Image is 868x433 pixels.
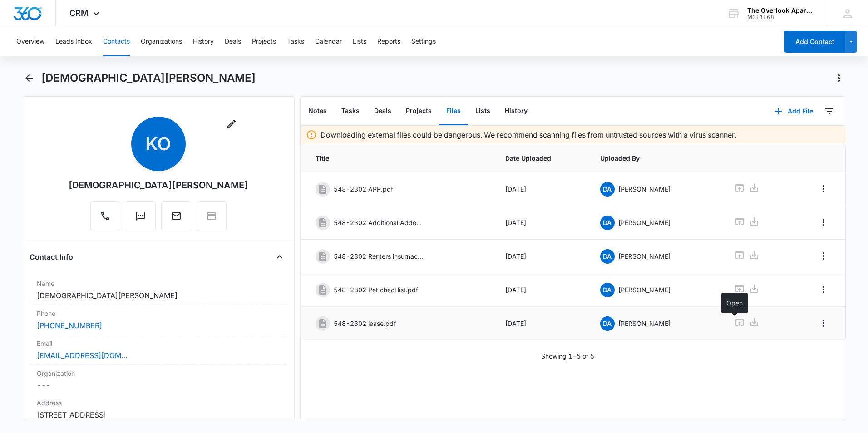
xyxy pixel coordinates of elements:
[816,215,831,230] button: Overflow Menu
[252,27,276,56] button: Projects
[90,201,120,231] button: Call
[721,293,748,313] div: Open
[321,129,736,140] p: Downloading external files could be dangerous. We recommend scanning files from untrusted sources...
[141,27,182,56] button: Organizations
[494,172,589,206] td: [DATE]
[600,316,615,331] span: DA
[37,350,128,361] a: [EMAIL_ADDRESS][DOMAIN_NAME]
[747,14,814,20] div: account id
[816,282,831,297] button: Overflow Menu
[161,215,191,223] a: Email
[766,100,822,122] button: Add File
[315,27,342,56] button: Calendar
[37,290,280,301] dd: [DEMOGRAPHIC_DATA][PERSON_NAME]
[272,250,287,264] button: Close
[30,394,287,424] div: Address[STREET_ADDRESS]
[334,97,367,125] button: Tasks
[30,365,287,394] div: Organization---
[822,104,837,118] button: Filters
[334,285,418,295] p: 548-2302 Pet checl list.pdf
[498,97,535,125] button: History
[541,351,594,361] p: Showing 1-5 of 5
[618,319,671,328] p: [PERSON_NAME]
[600,249,615,264] span: DA
[41,71,256,85] h1: [DEMOGRAPHIC_DATA][PERSON_NAME]
[37,409,280,420] dd: [STREET_ADDRESS]
[69,8,89,18] span: CRM
[37,320,102,331] a: [PHONE_NUMBER]
[161,201,191,231] button: Email
[126,215,156,223] a: Text
[37,369,280,378] label: Organization
[353,27,366,56] button: Lists
[30,251,73,262] h4: Contact Info
[784,31,845,53] button: Add Contact
[37,309,280,318] label: Phone
[37,398,280,408] label: Address
[55,27,92,56] button: Leads Inbox
[377,27,400,56] button: Reports
[103,27,130,56] button: Contacts
[747,7,814,14] div: account name
[816,182,831,196] button: Overflow Menu
[37,380,280,391] dd: ---
[193,27,214,56] button: History
[287,27,304,56] button: Tasks
[334,251,424,261] p: 548-2302 Renters insurnace.pdf
[618,184,671,194] p: [PERSON_NAME]
[37,339,280,348] label: Email
[126,201,156,231] button: Text
[334,184,393,194] p: 548-2302 APP.pdf
[505,153,578,163] span: Date Uploaded
[30,275,287,305] div: Name[DEMOGRAPHIC_DATA][PERSON_NAME]
[399,97,439,125] button: Projects
[600,283,615,297] span: DA
[618,218,671,227] p: [PERSON_NAME]
[618,251,671,261] p: [PERSON_NAME]
[69,178,248,192] div: [DEMOGRAPHIC_DATA][PERSON_NAME]
[600,153,713,163] span: Uploaded By
[816,249,831,263] button: Overflow Menu
[494,273,589,307] td: [DATE]
[411,27,436,56] button: Settings
[600,182,615,197] span: DA
[225,27,241,56] button: Deals
[468,97,498,125] button: Lists
[832,71,846,85] button: Actions
[439,97,468,125] button: Files
[618,285,671,295] p: [PERSON_NAME]
[37,279,280,288] label: Name
[30,335,287,365] div: Email[EMAIL_ADDRESS][DOMAIN_NAME]
[334,218,424,227] p: 548-2302 Additional Addendumns.pdf
[816,316,831,330] button: Overflow Menu
[30,305,287,335] div: Phone[PHONE_NUMBER]
[367,97,399,125] button: Deals
[90,215,120,223] a: Call
[334,319,396,328] p: 548-2302 lease.pdf
[16,27,44,56] button: Overview
[301,97,334,125] button: Notes
[494,307,589,340] td: [DATE]
[131,117,186,171] span: KO
[600,216,615,230] span: DA
[316,153,483,163] span: Title
[22,71,36,85] button: Back
[494,240,589,273] td: [DATE]
[494,206,589,240] td: [DATE]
